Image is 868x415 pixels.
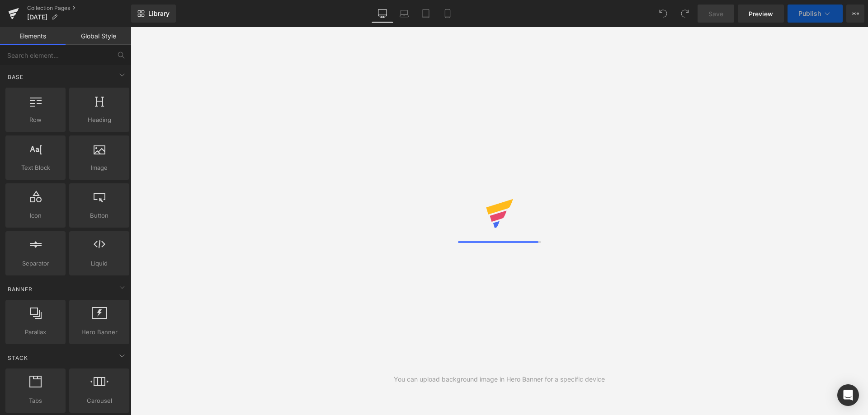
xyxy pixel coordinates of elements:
a: New Library [131,5,176,23]
button: More [846,5,864,23]
span: Tabs [8,396,63,406]
a: Global Style [66,27,131,45]
a: Tablet [415,5,437,23]
span: Button [72,211,127,220]
a: Laptop [393,5,415,23]
span: Image [72,163,127,173]
span: [DATE] [27,14,47,21]
span: Base [7,73,24,81]
button: Redo [676,5,694,23]
span: Carousel [72,396,127,406]
div: You can upload background image in Hero Banner for a specific device [394,374,605,384]
span: Preview [749,9,773,19]
span: Stack [7,354,29,362]
a: Collection Pages [27,5,131,12]
span: Library [148,9,170,18]
span: Save [708,9,723,19]
span: Icon [8,211,63,220]
span: Hero Banner [72,327,127,337]
a: Mobile [437,5,458,23]
button: Undo [654,5,672,23]
span: Liquid [72,259,127,268]
span: Text Block [8,163,63,173]
span: Publish [798,10,821,17]
div: Open Intercom Messenger [837,384,859,406]
span: Row [8,115,63,125]
span: Separator [8,259,63,268]
span: Parallax [8,327,63,337]
span: Heading [72,115,127,125]
button: Publish [788,5,843,23]
span: Banner [7,285,33,294]
a: Preview [738,5,784,23]
a: Desktop [372,5,393,23]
